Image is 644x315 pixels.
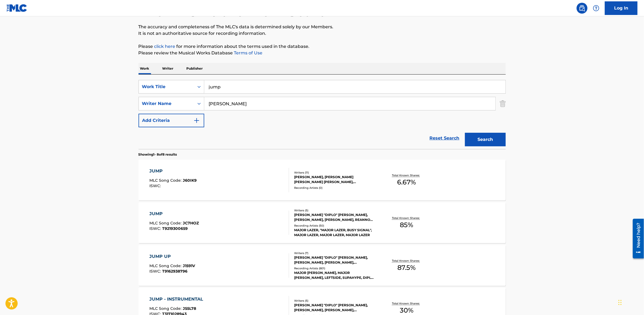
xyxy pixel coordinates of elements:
button: Add Criteria [139,114,204,127]
span: T9162938796 [162,269,187,274]
span: T9219300659 [162,226,188,231]
span: J60IK9 [183,178,197,183]
p: Please for more information about the terms used in the database. [139,43,506,50]
div: Writers ( 5 ) [294,299,376,303]
div: [PERSON_NAME], [PERSON_NAME] [PERSON_NAME] [PERSON_NAME], [PERSON_NAME], [PERSON_NAME], [PERSON_N... [294,175,376,184]
p: Please review the Musical Works Database [139,50,506,56]
p: Total Known Shares: [392,301,421,305]
p: It is not an authoritative source for recording information. [139,30,506,37]
div: Drag [618,294,622,311]
span: J1591V [183,263,195,268]
span: MLC Song Code : [149,178,183,183]
a: Terms of Use [233,50,263,55]
div: [PERSON_NAME] "DIPLO" [PERSON_NAME], [PERSON_NAME], [PERSON_NAME], REANNO [PERSON_NAME], [PERSON_... [294,212,376,222]
div: Writers ( 5 ) [294,208,376,212]
span: ISWC : [149,269,162,274]
div: MAJOR LAZER, "MAJOR LAZER, BUSY SIGNAL", MAJOR LAZER, MAJOR LAZER, MAJOR LAZER [294,228,376,237]
iframe: Resource Center [629,217,644,261]
div: JUMP UP [149,253,195,260]
img: Delete Criterion [500,97,506,110]
p: Publisher [185,63,205,74]
div: [PERSON_NAME] "DIPLO" [PERSON_NAME], [PERSON_NAME], [PERSON_NAME], [PERSON_NAME] [PERSON_NAME], [... [294,255,376,265]
img: search [579,5,585,11]
a: Reset Search [427,132,462,144]
form: Search Form [139,80,506,149]
a: JUMPMLC Song Code:JC7HOZISWC:T9219300659Writers (5)[PERSON_NAME] "DIPLO" [PERSON_NAME], [PERSON_N... [139,202,506,243]
div: Writer Name [142,100,191,107]
span: 85 % [400,220,413,230]
span: J55L78 [183,306,196,311]
div: JUMP [149,168,197,174]
span: MLC Song Code : [149,306,183,311]
a: click here [154,44,175,49]
iframe: Chat Widget [617,289,644,315]
div: Work Title [142,84,191,90]
span: 6.67 % [397,177,416,187]
a: JUMPMLC Song Code:J60IK9ISWC:Writers (11)[PERSON_NAME], [PERSON_NAME] [PERSON_NAME] [PERSON_NAME]... [139,160,506,200]
span: 87.5 % [398,263,416,273]
div: [PERSON_NAME] "DIPLO" [PERSON_NAME], [PERSON_NAME], [PERSON_NAME], [PERSON_NAME], REANNO [PERSON_... [294,303,376,313]
a: Log In [605,1,637,15]
img: 9d2ae6d4665cec9f34b9.svg [193,117,200,124]
p: Writer [161,63,175,74]
img: MLC Logo [7,4,27,12]
img: help [593,5,599,11]
span: MLC Song Code : [149,221,183,226]
div: Help [591,3,602,14]
span: MLC Song Code : [149,263,183,268]
button: Search [465,133,506,146]
div: Writers ( 7 ) [294,251,376,255]
span: ISWC : [149,183,162,188]
p: Work [139,63,151,74]
span: JC7HOZ [183,221,199,226]
div: Recording Artists ( 0 ) [294,186,376,190]
div: JUMP - INSTRUMENTAL [149,296,206,302]
a: Public Search [577,3,588,14]
p: Total Known Shares: [392,259,421,263]
div: Writers ( 11 ) [294,171,376,175]
p: The accuracy and completeness of The MLC's data is determined solely by our Members. [139,24,506,30]
div: MAJOR [PERSON_NAME], MAJOR [PERSON_NAME], LEFTSIDE, SUPAHYPE, DIPLO, SWITCH, [PERSON_NAME], MAJOR... [294,270,376,280]
div: Recording Artists ( 801 ) [294,266,376,270]
p: Total Known Shares: [392,173,421,177]
div: Recording Artists ( 50 ) [294,224,376,228]
p: Total Known Shares: [392,216,421,220]
div: JUMP [149,211,199,217]
a: JUMP UPMLC Song Code:J1591VISWC:T9162938796Writers (7)[PERSON_NAME] "DIPLO" [PERSON_NAME], [PERSO... [139,245,506,286]
p: Showing 1 - 8 of 8 results [139,152,177,157]
span: ISWC : [149,226,162,231]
